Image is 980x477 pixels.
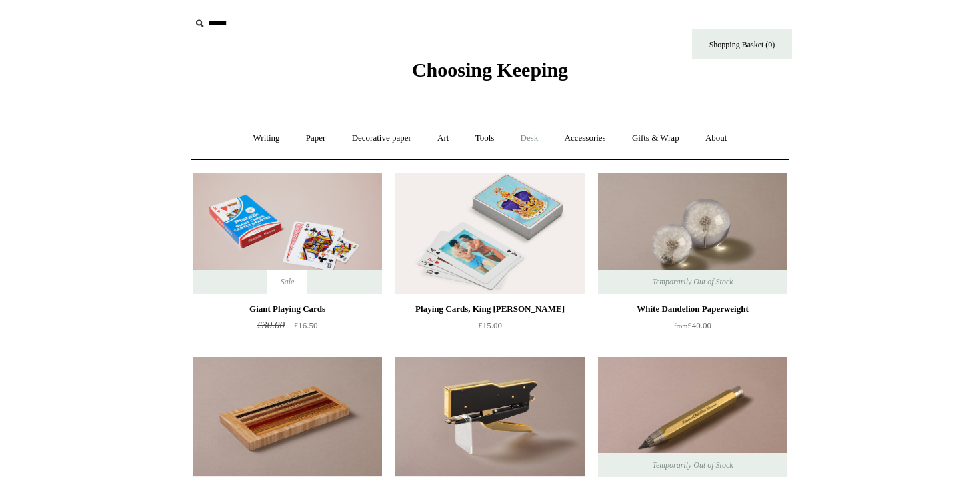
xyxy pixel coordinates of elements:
[267,270,308,294] span: Sale
[598,173,787,294] img: White Dandelion Paperweight
[598,357,787,477] a: Brass Kaweco Sketch up 5.6mm Clutch Pencil Brass Kaweco Sketch up 5.6mm Clutch Pencil Temporarily...
[193,173,382,294] a: Giant Playing Cards Giant Playing Cards Sale
[598,301,787,356] a: White Dandelion Paperweight from£40.00
[294,320,318,330] span: £16.50
[598,357,787,477] img: Brass Kaweco Sketch up 5.6mm Clutch Pencil
[241,121,292,156] a: Writing
[620,121,691,156] a: Gifts & Wrap
[340,121,423,156] a: Decorative paper
[193,173,382,294] img: Giant Playing Cards
[509,121,551,156] a: Desk
[257,320,285,330] span: £30.00
[463,121,507,156] a: Tools
[601,301,784,317] div: White Dandelion Paperweight
[193,357,382,477] img: "Woods" Pencil Set
[395,173,585,294] img: Playing Cards, King Charles III
[395,357,585,477] img: Hand Held Black and Gold Zenith 6/4 Plier Stapler
[196,301,379,317] div: Giant Playing Cards
[598,173,787,294] a: White Dandelion Paperweight White Dandelion Paperweight Temporarily Out of Stock
[639,453,746,477] span: Temporarily Out of Stock
[693,121,739,156] a: About
[692,29,792,59] a: Shopping Basket (0)
[395,301,585,356] a: Playing Cards, King [PERSON_NAME] £15.00
[395,357,585,477] a: Hand Held Black and Gold Zenith 6/4 Plier Stapler Hand Held Black and Gold Zenith 6/4 Plier Stapler
[674,322,687,330] span: from
[412,69,568,79] a: Choosing Keeping
[425,121,461,156] a: Art
[294,121,338,156] a: Paper
[674,320,711,330] span: £40.00
[478,320,502,330] span: £15.00
[412,59,568,81] span: Choosing Keeping
[399,301,581,317] div: Playing Cards, King [PERSON_NAME]
[193,301,382,356] a: Giant Playing Cards £30.00 £16.50
[193,357,382,477] a: "Woods" Pencil Set "Woods" Pencil Set
[553,121,618,156] a: Accessories
[395,173,585,294] a: Playing Cards, King Charles III Playing Cards, King Charles III
[639,270,746,294] span: Temporarily Out of Stock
